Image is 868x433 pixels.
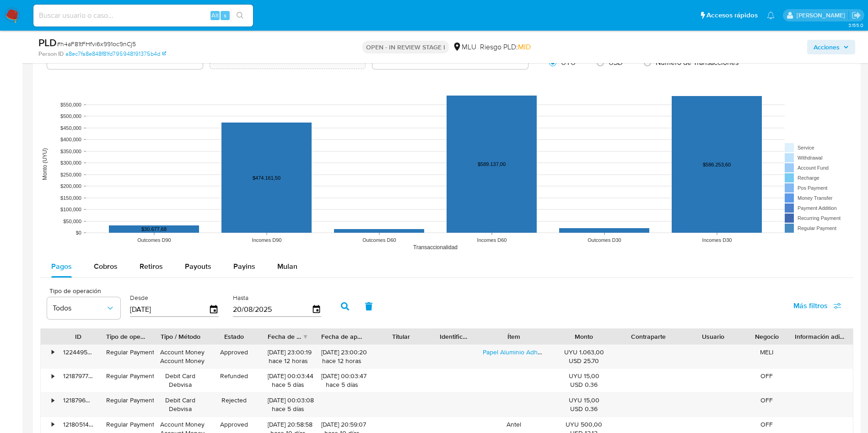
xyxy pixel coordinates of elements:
[231,9,249,22] button: search-icon
[57,39,136,48] span: # h4aF81tFHfvi6x991oc9nCj5
[33,10,253,21] input: Buscar usuario o caso...
[706,11,758,20] span: Accesos rápidos
[211,11,219,20] span: Alt
[852,11,861,20] a: Salir
[453,42,476,52] div: MLU
[480,42,531,52] span: Riesgo PLD:
[814,40,840,54] span: Acciones
[848,21,863,29] span: 3.155.0
[38,35,57,50] b: PLD
[518,42,531,52] span: MID
[767,11,775,19] a: Notificaciones
[38,50,64,58] b: Person ID
[362,41,449,53] p: OPEN - IN REVIEW STAGE I
[224,11,226,20] span: s
[807,40,855,54] button: Acciones
[65,50,166,58] a: a8ec7fa8e848f81fd795948191375b4d
[797,11,848,20] p: tomas.vaya@mercadolibre.com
